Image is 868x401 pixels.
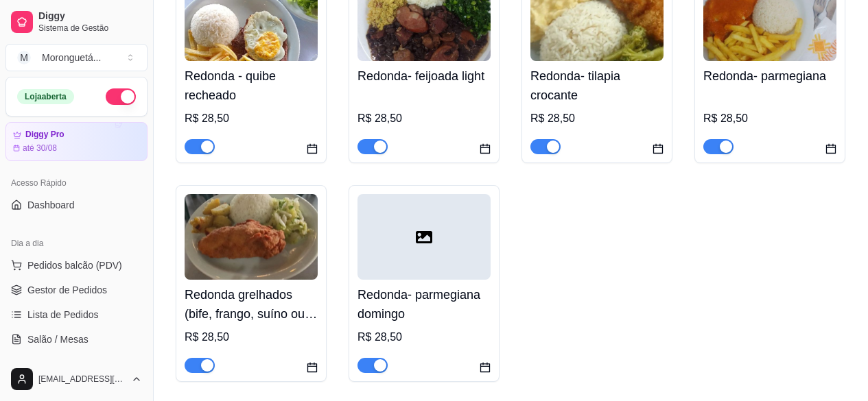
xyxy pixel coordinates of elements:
[5,122,148,161] a: Diggy Proaté 30/08
[357,285,491,324] h4: Redonda- parmegiana domingo
[185,329,318,345] div: R$ 28,50
[5,328,148,350] a: Salão / Mesas
[5,363,148,396] button: [EMAIL_ADDRESS][DOMAIN_NAME]
[703,110,836,127] div: R$ 28,50
[23,143,57,154] article: até 30/08
[42,51,101,64] div: Moronguetá ...
[17,51,31,64] span: M
[480,362,491,373] span: calendar
[703,66,836,86] h4: Redonda- parmegiana
[5,172,148,194] div: Acesso Rápido
[357,110,491,127] div: R$ 28,50
[185,285,318,324] h4: Redonda grelhados (bife, frango, suíno ou Linguicinha) escolha 1 opção
[5,304,148,326] a: Lista de Pedidos
[38,374,126,385] span: [EMAIL_ADDRESS][DOMAIN_NAME]
[825,143,836,154] span: calendar
[357,329,491,345] div: R$ 28,50
[653,143,664,154] span: calendar
[106,88,136,105] button: Alterar Status
[5,232,148,254] div: Dia a dia
[5,194,148,216] a: Dashboard
[307,143,318,154] span: calendar
[5,279,148,301] a: Gestor de Pedidos
[5,353,148,375] a: Diggy Botnovo
[17,89,74,104] div: Loja aberta
[530,66,664,105] h4: Redonda- tilapia crocante
[5,5,148,38] a: DiggySistema de Gestão
[27,332,89,346] span: Salão / Mesas
[27,308,99,321] span: Lista de Pedidos
[5,44,148,71] button: Select a team
[480,143,491,154] span: calendar
[185,194,318,280] img: product-image
[27,258,122,272] span: Pedidos balcão (PDV)
[38,10,142,23] span: Diggy
[38,23,142,34] span: Sistema de Gestão
[27,283,107,297] span: Gestor de Pedidos
[25,130,64,140] article: Diggy Pro
[357,66,491,86] h4: Redonda- feijoada light
[530,110,664,127] div: R$ 28,50
[5,254,148,276] button: Pedidos balcão (PDV)
[185,110,318,127] div: R$ 28,50
[307,362,318,373] span: calendar
[27,198,75,212] span: Dashboard
[185,66,318,105] h4: Redonda - quibe recheado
